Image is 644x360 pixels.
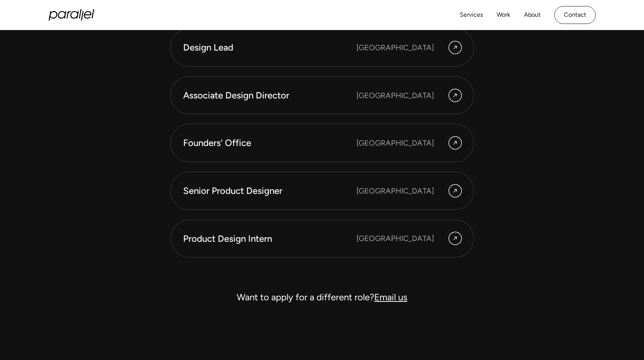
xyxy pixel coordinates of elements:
a: Senior Product Designer [GEOGRAPHIC_DATA] [170,171,474,210]
a: Design Lead [GEOGRAPHIC_DATA] [170,28,474,67]
div: Want to apply for a different role? [170,288,474,306]
a: Founders' Office [GEOGRAPHIC_DATA] [170,124,474,162]
div: Associate Design Director [183,89,356,102]
div: Founders' Office [183,136,356,149]
div: Product Design Intern [183,232,356,245]
a: Associate Design Director [GEOGRAPHIC_DATA] [170,76,474,115]
a: Services [460,10,483,21]
div: Design Lead [183,41,356,54]
div: [GEOGRAPHIC_DATA] [356,137,434,149]
div: [GEOGRAPHIC_DATA] [356,233,434,244]
a: Contact [554,6,596,24]
div: Senior Product Designer [183,184,356,197]
a: Email us [374,292,407,303]
a: Work [497,10,510,21]
div: [GEOGRAPHIC_DATA] [356,90,434,101]
a: home [49,9,94,21]
div: [GEOGRAPHIC_DATA] [356,185,434,197]
a: About [524,10,541,21]
div: [GEOGRAPHIC_DATA] [356,42,434,53]
a: Product Design Intern [GEOGRAPHIC_DATA] [170,219,474,258]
